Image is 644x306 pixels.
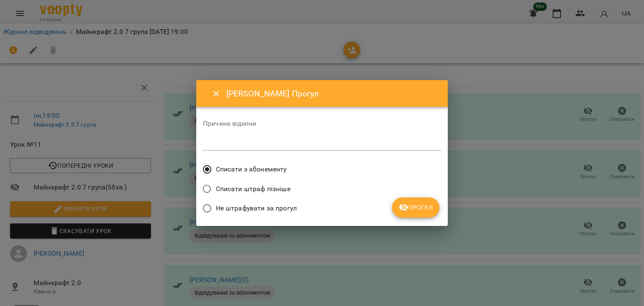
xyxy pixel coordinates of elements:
[392,197,439,218] button: Прогул
[203,120,441,127] label: Причина відміни
[226,87,438,100] h6: [PERSON_NAME] Прогул
[399,202,433,213] span: Прогул
[206,84,226,104] button: Close
[216,203,297,213] span: Не штрафувати за прогул
[216,184,291,194] span: Списати штраф пізніше
[216,164,287,174] span: Списати з абонементу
